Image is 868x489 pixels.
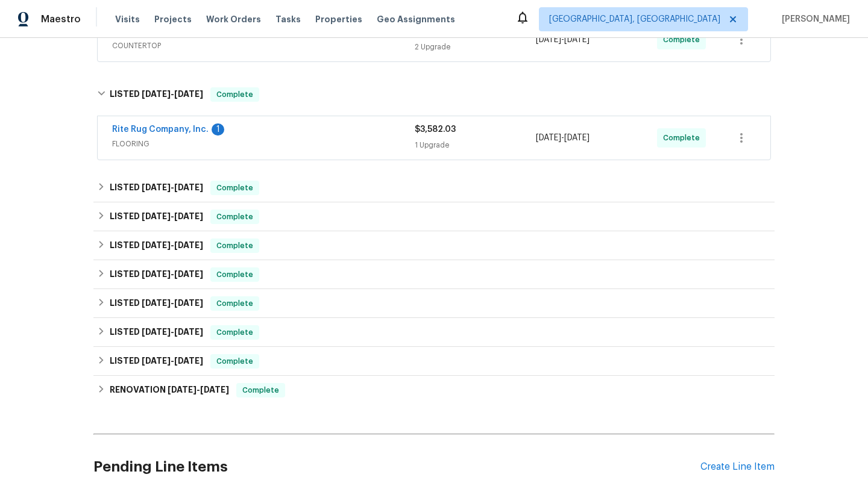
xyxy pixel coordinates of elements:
[564,36,590,44] span: [DATE]
[212,269,258,281] span: Complete
[112,125,209,134] a: Rite Rug Company, Inc.
[142,212,171,220] span: [DATE]
[110,210,203,224] h6: LISTED
[142,241,203,249] span: -
[115,13,140,25] span: Visits
[237,384,284,396] span: Complete
[93,260,775,289] div: LISTED [DATE]-[DATE]Complete
[174,241,203,249] span: [DATE]
[110,354,203,369] h6: LISTED
[93,75,775,114] div: LISTED [DATE]-[DATE]Complete
[93,289,775,318] div: LISTED [DATE]-[DATE]Complete
[142,241,171,249] span: [DATE]
[174,357,203,365] span: [DATE]
[174,183,203,192] span: [DATE]
[663,132,705,144] span: Complete
[142,328,171,336] span: [DATE]
[110,296,203,311] h6: LISTED
[777,13,850,25] span: [PERSON_NAME]
[168,385,229,394] span: -
[174,299,203,307] span: [DATE]
[549,13,720,25] span: [GEOGRAPHIC_DATA], [GEOGRAPHIC_DATA]
[142,328,203,336] span: -
[93,231,775,260] div: LISTED [DATE]-[DATE]Complete
[315,13,362,25] span: Properties
[142,270,203,278] span: -
[700,461,775,473] div: Create Line Item
[174,328,203,336] span: [DATE]
[212,297,258,310] span: Complete
[142,357,171,365] span: [DATE]
[93,173,775,202] div: LISTED [DATE]-[DATE]Complete
[174,270,203,278] span: [DATE]
[93,202,775,231] div: LISTED [DATE]-[DATE]Complete
[154,13,192,25] span: Projects
[377,13,455,25] span: Geo Assignments
[142,212,203,220] span: -
[536,36,561,44] span: [DATE]
[110,181,203,195] h6: LISTED
[142,299,171,307] span: [DATE]
[212,240,258,252] span: Complete
[174,90,203,98] span: [DATE]
[564,134,590,142] span: [DATE]
[415,125,456,134] span: $3,582.03
[142,183,171,192] span: [DATE]
[93,376,775,405] div: RENOVATION [DATE]-[DATE]Complete
[206,13,261,25] span: Work Orders
[212,182,258,194] span: Complete
[93,318,775,347] div: LISTED [DATE]-[DATE]Complete
[168,385,197,394] span: [DATE]
[275,15,301,23] span: Tasks
[142,299,203,307] span: -
[112,40,415,52] span: COUNTERTOP
[142,357,203,365] span: -
[415,139,536,151] div: 1 Upgrade
[110,87,203,102] h6: LISTED
[212,355,258,367] span: Complete
[536,34,590,46] span: -
[142,90,203,98] span: -
[663,34,705,46] span: Complete
[142,183,203,192] span: -
[174,212,203,220] span: [DATE]
[536,134,561,142] span: [DATE]
[212,89,258,101] span: Complete
[212,326,258,338] span: Complete
[415,41,536,53] div: 2 Upgrade
[142,270,171,278] span: [DATE]
[110,383,229,397] h6: RENOVATION
[200,385,229,394] span: [DATE]
[110,325,203,340] h6: LISTED
[110,238,203,253] h6: LISTED
[110,267,203,282] h6: LISTED
[536,132,590,144] span: -
[142,90,171,98] span: [DATE]
[112,138,415,150] span: FLOORING
[212,211,258,223] span: Complete
[212,123,224,135] div: 1
[93,347,775,376] div: LISTED [DATE]-[DATE]Complete
[41,13,81,25] span: Maestro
